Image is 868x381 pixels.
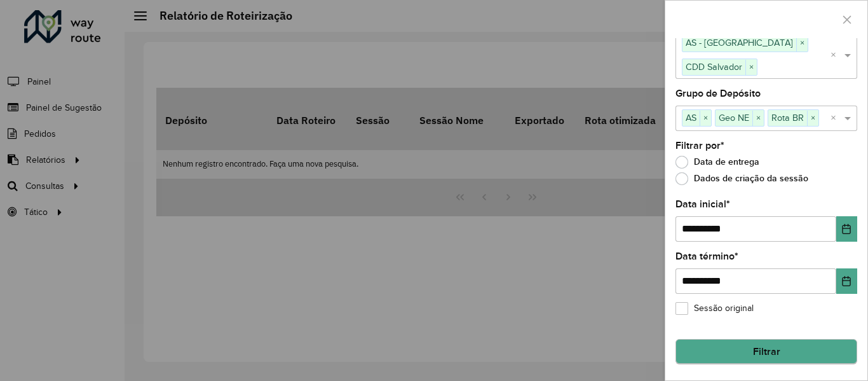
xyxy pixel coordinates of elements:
[675,140,721,151] font: Filtrar por
[768,110,807,125] span: Rota BR
[675,339,857,364] button: Filtrar
[831,48,841,63] span: Clear all
[682,35,796,50] span: AS - [GEOGRAPHIC_DATA]
[745,60,757,75] span: ×
[682,110,700,125] span: AS
[682,59,745,74] span: CDD Salvador
[753,346,780,357] font: Filtrar
[694,156,759,167] font: Data de entrega
[675,198,726,209] font: Data inicial
[700,111,711,126] span: ×
[796,36,808,51] span: ×
[715,110,752,125] span: Geo NE
[831,111,841,126] span: Clear all
[694,173,808,183] font: Dados de criação da sessão
[836,268,857,294] button: Escolha a data
[675,88,761,99] font: Grupo de Depósito
[836,216,857,242] button: Escolha a data
[675,251,735,261] font: Data término
[807,111,818,126] span: ×
[694,303,754,313] font: Sessão original
[752,111,764,126] span: ×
